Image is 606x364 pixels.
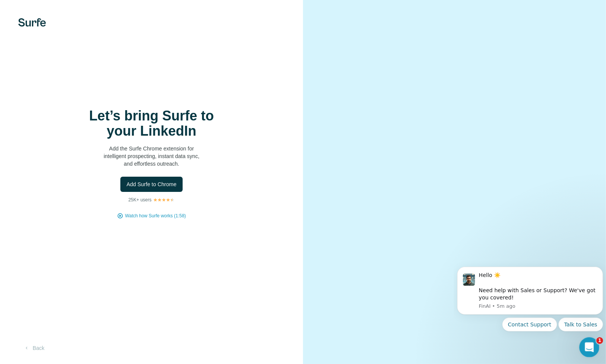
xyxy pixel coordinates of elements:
[153,198,175,202] img: Rating Stars
[126,180,177,188] span: Add Surfe to Chrome
[125,212,186,219] button: Watch how Surfe works (1:58)
[454,258,606,360] iframe: Intercom notifications message
[128,196,151,203] p: 25K+ users
[579,337,600,358] iframe: Intercom live chat
[18,18,46,27] img: Surfe's logo
[76,108,227,139] h1: Let’s bring Surfe to your LinkedIn
[76,145,227,168] p: Add the Surfe Chrome extension for intelligent prospecting, instant data sync, and effortless out...
[18,341,50,355] button: Back
[120,177,183,192] button: Add Surfe to Chrome
[597,337,603,344] span: 1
